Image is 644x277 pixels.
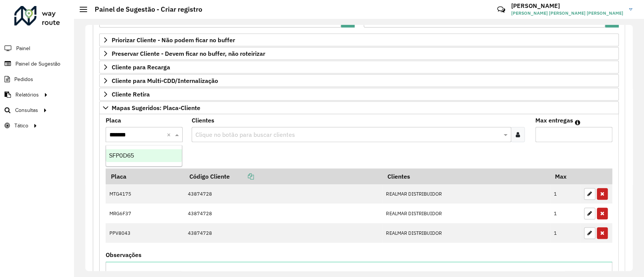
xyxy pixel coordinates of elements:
td: 1 [550,184,580,204]
span: Preservar Cliente - Devem ficar no buffer, não roteirizar [112,51,265,57]
label: Clientes [192,116,214,125]
td: 43874728 [184,184,382,204]
a: Cliente para Multi-CDD/Internalização [99,74,619,87]
th: Max [550,168,580,184]
td: 1 [550,204,580,223]
a: Cliente para Recarga [99,61,619,73]
ng-dropdown-panel: Options list [106,145,182,167]
label: Placa [106,116,121,125]
th: Placa [106,168,184,184]
label: Max entregas [535,116,573,125]
a: Contato Rápido [493,2,509,18]
span: Cliente para Multi-CDD/Internalização [112,78,218,84]
td: 1 [550,223,580,243]
th: Clientes [382,168,550,184]
a: Copiar [229,173,254,180]
em: Máximo de clientes que serão colocados na mesma rota com os clientes informados [575,119,580,125]
td: 43874728 [184,223,382,243]
td: MRG6F37 [106,204,184,223]
td: MTG4175 [106,184,184,204]
span: Priorizar Cliente - Não podem ficar no buffer [112,37,235,43]
td: REALMAR DISTRIBUIDOR [382,223,550,243]
td: 43874728 [184,204,382,223]
span: Painel [16,44,30,52]
a: Cliente Retira [99,88,619,101]
a: Priorizar Cliente - Não podem ficar no buffer [99,34,619,46]
a: Preservar Cliente - Devem ficar no buffer, não roteirizar [99,47,619,60]
td: PPV8043 [106,223,184,243]
span: Cliente para Recarga [112,64,170,70]
span: Consultas [15,106,38,114]
span: Pedidos [14,75,33,83]
span: [PERSON_NAME] [PERSON_NAME] [PERSON_NAME] [511,10,623,17]
td: REALMAR DISTRIBUIDOR [382,204,550,223]
h3: [PERSON_NAME] [511,2,623,9]
span: Cliente Retira [112,91,150,97]
span: Mapas Sugeridos: Placa-Cliente [112,105,200,111]
label: Observações [106,250,141,259]
h2: Painel de Sugestão - Criar registro [87,5,202,14]
a: Mapas Sugeridos: Placa-Cliente [99,101,619,114]
span: Relatórios [15,91,39,99]
span: Tático [14,122,28,130]
span: SFP0D65 [109,152,134,159]
span: Painel de Sugestão [15,60,60,68]
th: Código Cliente [184,168,382,184]
span: Clear all [167,130,173,139]
td: REALMAR DISTRIBUIDOR [382,184,550,204]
